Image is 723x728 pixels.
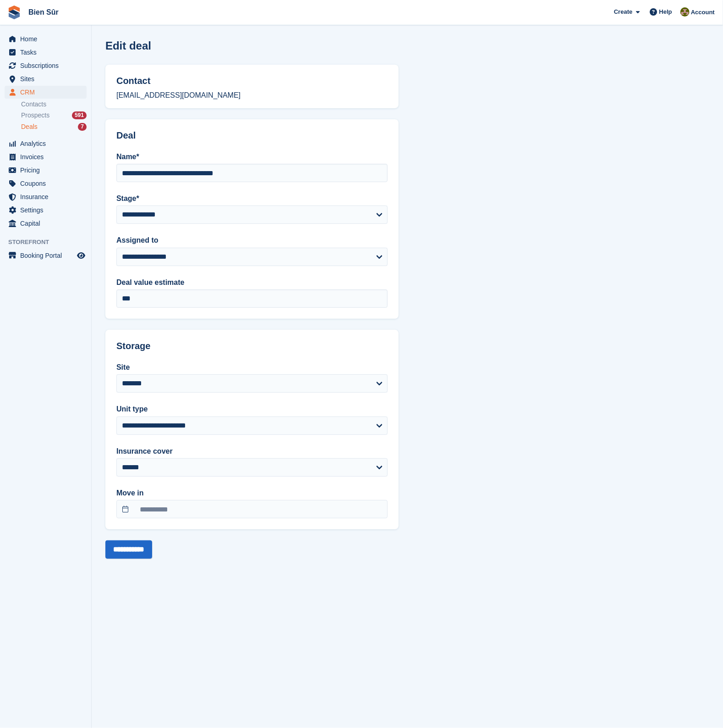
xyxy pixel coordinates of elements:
[5,190,87,203] a: menu
[20,137,75,150] span: Analytics
[20,150,75,163] span: Invoices
[116,76,388,86] h2: Contact
[20,33,75,45] span: Home
[25,5,62,20] a: Bien Sûr
[21,122,38,131] span: Deals
[116,277,388,288] label: Deal value estimate
[5,204,87,217] a: menu
[5,150,87,163] a: menu
[116,130,388,141] h2: Deal
[5,164,87,177] a: menu
[20,204,75,217] span: Settings
[20,177,75,190] span: Coupons
[680,7,690,17] img: Matthieu Burnand
[72,111,87,119] div: 591
[20,86,75,99] span: CRM
[116,151,388,162] label: Name*
[76,250,87,261] a: Preview store
[5,59,87,72] a: menu
[116,446,388,457] label: Insurance cover
[5,217,87,230] a: menu
[8,238,91,247] span: Storefront
[20,249,75,262] span: Booking Portal
[116,488,388,499] label: Move in
[5,86,87,99] a: menu
[21,111,49,120] span: Prospects
[5,177,87,190] a: menu
[116,362,388,373] label: Site
[105,39,151,52] h1: Edit deal
[614,7,632,17] span: Create
[5,33,87,45] a: menu
[5,137,87,150] a: menu
[691,8,715,17] span: Account
[659,7,672,17] span: Help
[20,217,75,230] span: Capital
[116,90,388,101] p: [EMAIL_ADDRESS][DOMAIN_NAME]
[21,111,87,120] a: Prospects 591
[5,46,87,59] a: menu
[21,122,87,132] a: Deals 7
[78,123,87,131] div: 7
[116,341,388,351] h2: Storage
[116,193,388,204] label: Stage*
[5,72,87,85] a: menu
[5,249,87,262] a: menu
[20,59,75,72] span: Subscriptions
[7,6,21,19] img: stora-icon-8386f47178a22dfd0bd8f6a31ec36ba5ce8667c1dd55bd0f319d3a0aa187defe.svg
[20,46,75,59] span: Tasks
[21,100,87,109] a: Contacts
[116,235,388,246] label: Assigned to
[20,164,75,177] span: Pricing
[20,72,75,85] span: Sites
[20,190,75,203] span: Insurance
[116,404,388,415] label: Unit type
